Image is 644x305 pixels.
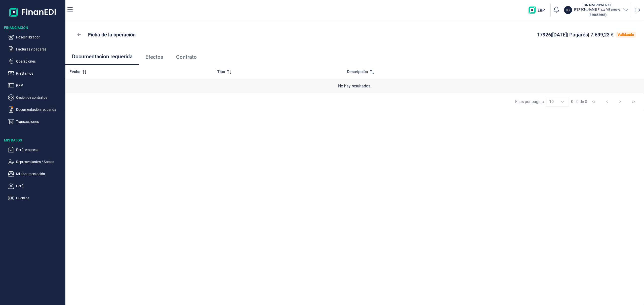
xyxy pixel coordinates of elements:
p: Representantes / Socios [16,159,63,165]
div: No hay resultados. [69,83,640,89]
span: Efectos [145,55,163,60]
button: First Page [588,96,600,108]
button: Operaciones [8,58,63,64]
span: Contrato [176,55,197,60]
a: Efectos [139,49,170,65]
button: Perfil empresa [8,147,63,153]
span: Descripción [347,69,368,75]
button: Previous Page [601,96,613,108]
p: Perfil [16,183,63,189]
p: IG [566,8,570,13]
button: Facturas y pagarés [8,46,63,52]
p: [PERSON_NAME] Plaza Villanueva [574,8,621,12]
button: PPP [8,82,63,88]
span: Fecha [69,69,80,75]
span: 0 - 0 de 0 [571,100,587,104]
div: Filas por página [515,99,544,105]
button: Mi documentación [8,171,63,177]
button: Préstamos [8,70,63,76]
span: 17926 | [DATE] | Pagarés | 7.699,23 € [537,32,614,38]
button: Next Page [614,96,626,108]
p: PPP [16,82,63,88]
img: Logo de aplicación [9,4,56,20]
p: Transacciones [16,119,63,125]
p: Mi documentación [16,171,63,177]
a: Documentacion requerida [65,49,139,65]
button: Cuentas [8,195,63,201]
p: Cesión de contratos [16,94,63,100]
button: Documentación requerida [8,107,63,113]
img: erp [529,7,548,14]
p: Cuentas [16,195,63,201]
p: Ficha de la operación [88,31,136,38]
span: Tipo [217,69,225,75]
button: Cesión de contratos [8,94,63,100]
a: Contrato [170,49,203,65]
button: IGIGR NM POWER SL[PERSON_NAME] Plaza Villanueva(B40658668) [564,3,629,18]
div: Validando [618,33,634,37]
p: Operaciones [16,58,63,64]
div: Choose [557,97,569,107]
button: Last Page [627,96,639,108]
p: Facturas y pagarés [16,46,63,52]
p: Documentación requerida [16,107,63,113]
button: Perfil [8,183,63,189]
span: Documentacion requerida [72,54,133,59]
button: Representantes / Socios [8,159,63,165]
small: Copiar cif [588,13,607,17]
h3: IGR NM POWER SL [574,3,621,8]
p: Perfil empresa [16,147,63,153]
p: Préstamos [16,70,63,76]
button: Poseer librador [8,34,63,40]
button: Transacciones [8,119,63,125]
p: Poseer librador [16,34,63,40]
